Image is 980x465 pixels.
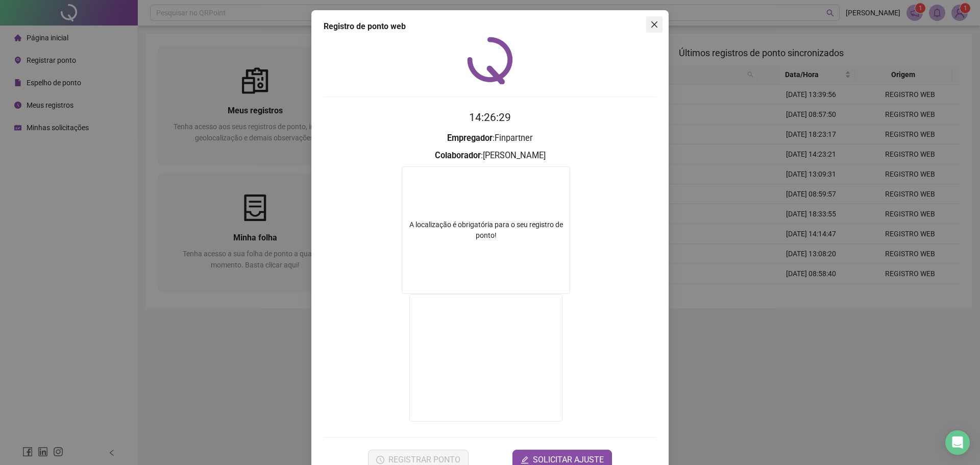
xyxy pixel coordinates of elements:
span: close [650,20,658,29]
time: 14:26:29 [469,111,511,124]
img: QRPoint [467,37,513,84]
h3: : Finpartner [324,132,656,145]
div: A localização é obrigatória para o seu registro de ponto! [402,219,570,241]
span: edit [521,456,529,464]
button: Close [646,16,663,33]
strong: Empregador [447,133,493,143]
div: Registro de ponto web [324,20,656,33]
h3: : [PERSON_NAME] [324,149,656,162]
strong: Colaborador [435,151,481,160]
div: Open Intercom Messenger [945,430,970,455]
